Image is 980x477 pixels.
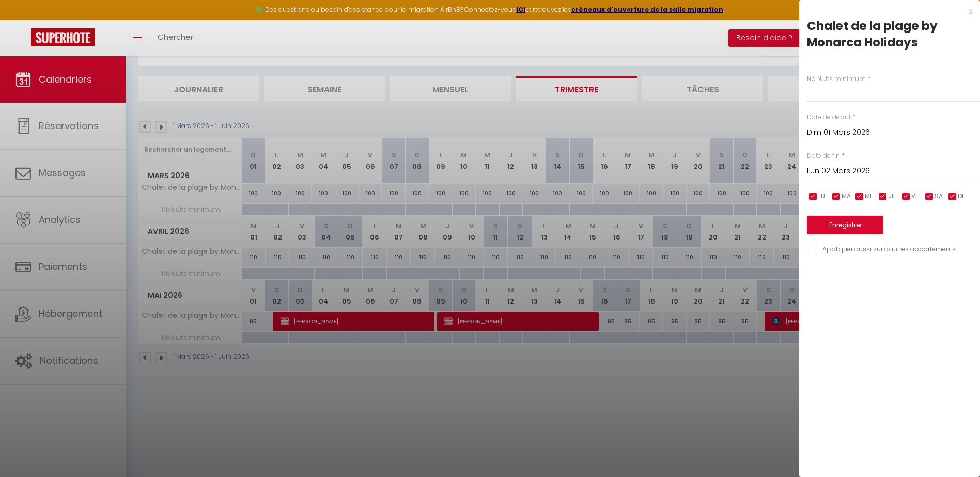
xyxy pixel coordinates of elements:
label: Date de début [807,113,851,122]
span: DI [958,192,963,201]
label: Nb Nuits minimum [807,74,866,84]
span: SA [935,192,943,201]
label: Date de fin [807,151,840,161]
div: Chalet de la plage by Monarca Holidays [807,18,972,51]
div: x [799,5,972,18]
button: Ouvrir le widget de chat LiveChat [8,4,39,35]
span: ME [865,192,873,201]
button: Enregistrer [807,216,883,234]
span: MA [842,192,851,201]
span: VE [911,192,919,201]
span: JE [888,192,895,201]
span: LU [818,192,825,201]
